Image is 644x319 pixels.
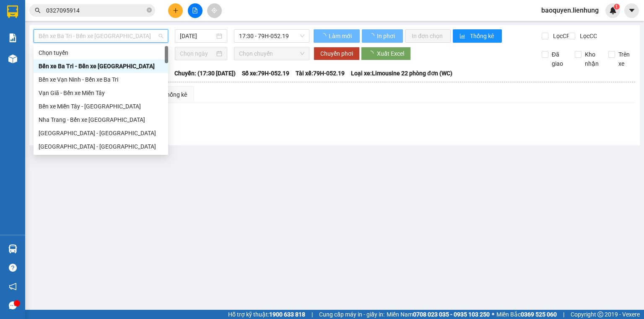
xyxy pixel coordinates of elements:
img: logo-vxr [7,5,18,18]
span: In phơi [377,31,396,41]
div: Tịnh Biên - Khánh Hòa [34,126,168,140]
span: Loại xe: Limousine 22 phòng đơn (WC) [351,69,452,78]
span: 1 [615,4,618,10]
span: plus [173,8,179,13]
div: [GEOGRAPHIC_DATA] - [GEOGRAPHIC_DATA] [39,142,163,151]
span: search [35,8,41,13]
img: warehouse-icon [8,244,17,253]
strong: 0369 525 060 [521,311,557,318]
span: Tài xế: 79H-052.19 [296,69,345,78]
span: Làm mới [329,31,353,41]
div: Vạn Giã - Bến xe Miền Tây [39,88,163,98]
div: Chọn tuyến [39,48,163,57]
span: Miền Bắc [496,310,557,319]
div: [GEOGRAPHIC_DATA] - [GEOGRAPHIC_DATA] [39,129,163,138]
span: message [9,301,17,309]
button: plus [168,3,183,18]
input: 15/10/2025 [180,31,214,41]
span: loading [320,33,327,39]
span: Cung cấp máy in - giấy in: [319,310,384,319]
span: Miền Nam [387,310,490,319]
span: aim [211,8,217,13]
button: aim [207,3,222,18]
div: Bến xe Vạn Ninh - Bến xe Ba Tri [34,73,168,86]
button: Làm mới [314,29,360,43]
span: Trên xe [615,50,636,68]
span: notification [9,283,17,291]
span: ⚪️ [492,313,494,316]
div: Bến xe Miền Tây - [GEOGRAPHIC_DATA] [39,102,163,111]
div: Nha Trang - Bến xe Miền Tây [34,113,168,126]
span: Kho nhận [582,50,602,68]
button: caret-down [624,3,639,18]
sup: 1 [614,4,620,10]
strong: 0708 023 035 - 0935 103 250 [413,311,490,318]
span: Hỗ trợ kỹ thuật: [228,310,305,319]
span: question-circle [9,264,17,272]
span: caret-down [628,7,636,14]
span: | [563,310,564,319]
span: Số xe: 79H-052.19 [242,69,289,78]
span: bar-chart [460,33,467,40]
button: file-add [188,3,203,18]
span: loading [369,33,376,39]
div: Bến xe Ba Tri - Bến xe [GEOGRAPHIC_DATA] [39,62,163,71]
span: close-circle [147,7,152,15]
input: Chọn ngày [180,49,214,58]
div: Bến xe Miền Tây - Nha Trang [34,100,168,113]
span: close-circle [147,8,152,13]
span: Lọc CR [550,31,571,41]
strong: 1900 633 818 [269,311,305,318]
span: Bến xe Ba Tri - Bến xe Vạn Ninh [39,30,163,42]
div: Bến xe Vạn Ninh - Bến xe Ba Tri [39,75,163,84]
span: 17:30 - 79H-052.19 [239,30,305,42]
button: bar-chartThống kê [453,29,502,43]
span: copyright [597,311,603,317]
div: Bến xe Ba Tri - Bến xe Vạn Ninh [34,59,168,73]
div: Thống kê [163,90,187,99]
button: Chuyển phơi [314,47,360,60]
span: Thống kê [470,31,495,41]
div: Nha Trang - Bến xe [GEOGRAPHIC_DATA] [39,115,163,124]
div: Nha Trang - Hà Tiên [34,140,168,153]
span: Đã giao [548,50,569,68]
button: Xuất Excel [361,47,411,60]
span: Chọn chuyến [239,47,305,60]
span: | [312,310,313,319]
button: In phơi [362,29,403,43]
span: Chuyến: (17:30 [DATE]) [174,69,236,78]
span: baoquyen.lienhung [535,5,605,15]
button: In đơn chọn [405,29,451,43]
span: Lọc CC [576,31,598,41]
input: Tìm tên, số ĐT hoặc mã đơn [46,6,145,15]
img: warehouse-icon [8,54,17,63]
img: solution-icon [8,33,17,42]
div: Vạn Giã - Bến xe Miền Tây [34,86,168,100]
span: file-add [192,8,198,13]
img: icon-new-feature [609,7,617,14]
div: Chọn tuyến [34,46,168,59]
